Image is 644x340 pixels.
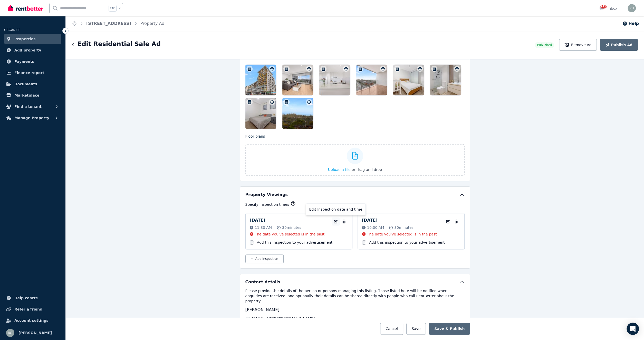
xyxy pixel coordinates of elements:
button: Upload a file or drag and drop [328,167,382,172]
img: Roy [628,4,636,12]
span: Marketplace [14,92,39,98]
a: Payments [4,56,61,67]
button: Help [622,20,639,27]
span: Ctrl [109,5,117,12]
label: Add this inspection to your advertisement [257,240,333,245]
p: The date you've selected is in the past [367,232,437,237]
p: The date you've selected is in the past [255,232,325,237]
button: Save & Publish [429,323,470,335]
p: Please provide the details of the person or persons managing this listing. Those listed here will... [245,288,465,304]
a: Finance report [4,68,61,78]
span: Refer a friend [14,306,42,312]
a: Marketplace [4,90,61,100]
p: Floor plans [245,134,465,139]
nav: Breadcrumb [66,16,170,31]
span: 972 [600,5,607,8]
span: Published [537,43,552,47]
button: Find a tenant [4,101,61,112]
span: 11:30 AM [255,225,272,230]
span: 10:00 AM [367,225,384,230]
h5: Contact details [245,279,281,285]
span: Find a tenant [14,104,42,110]
a: Help centre [4,293,61,303]
a: Documents [4,79,61,89]
div: Open Intercom Messenger [627,323,639,335]
span: Finance report [14,70,44,76]
span: Add property [14,47,41,53]
a: Property Ad [140,21,165,26]
span: Payments [14,58,34,65]
p: [DATE] [362,217,378,223]
img: RentBetter [8,4,43,12]
span: ORGANISE [4,28,20,32]
span: 30 minutes [394,225,414,230]
span: 30 minutes [282,225,301,230]
span: [PERSON_NAME] [245,307,280,312]
a: [STREET_ADDRESS] [86,21,131,26]
span: Help centre [14,295,38,301]
span: k [119,6,120,10]
a: Account settings [4,315,61,326]
span: Account settings [14,317,49,324]
p: Specify inspection times [245,202,289,207]
button: Add inspection [245,254,284,263]
button: Cancel [380,323,403,335]
span: [EMAIL_ADDRESS][DOMAIN_NAME] [252,316,315,321]
h1: Edit Residential Sale Ad [78,40,161,48]
a: Add property [4,45,61,55]
span: Documents [14,81,37,87]
button: Manage Property [4,113,61,123]
span: Upload a file [328,168,351,172]
label: Add this inspection to your advertisement [369,240,445,245]
div: Inbox [599,6,617,11]
button: Remove Ad [559,39,597,51]
p: [DATE] [250,217,265,223]
button: Publish Ad [600,39,638,51]
span: Properties [14,36,36,42]
img: Roy [6,329,14,337]
h5: Property Viewings [245,192,288,198]
button: Save [406,323,426,335]
a: Refer a friend [4,304,61,314]
a: Properties [4,34,61,44]
div: Edit Inspection date and time [306,203,366,215]
span: Manage Property [14,115,49,121]
span: or drag and drop [352,168,382,172]
span: [PERSON_NAME] [18,330,52,336]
